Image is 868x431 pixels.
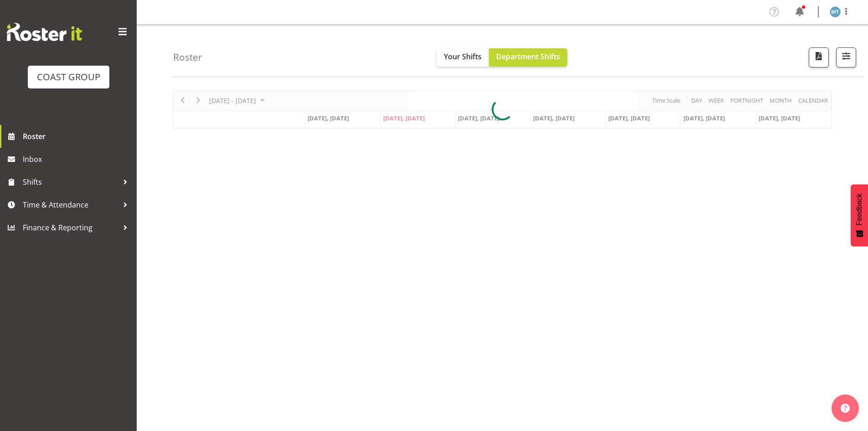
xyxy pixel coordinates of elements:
[855,193,863,225] span: Feedback
[23,152,132,166] span: Inbox
[437,48,489,67] button: Your Shifts
[444,52,482,62] span: Your Shifts
[809,47,829,68] button: Download a PDF of the roster according to the set date range.
[23,175,118,189] span: Shifts
[836,47,856,68] button: Filter Shifts
[173,52,202,62] h4: Roster
[37,70,100,84] div: COAST GROUP
[851,184,868,246] button: Feedback - Show survey
[489,48,567,67] button: Department Shifts
[841,404,850,413] img: help-xxl-2.png
[23,198,118,212] span: Time & Attendance
[23,130,132,143] span: Roster
[830,6,841,17] img: malae-toleafoa1112.jpg
[496,52,560,62] span: Department Shifts
[23,221,118,234] span: Finance & Reporting
[7,23,82,41] img: Rosterit website logo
